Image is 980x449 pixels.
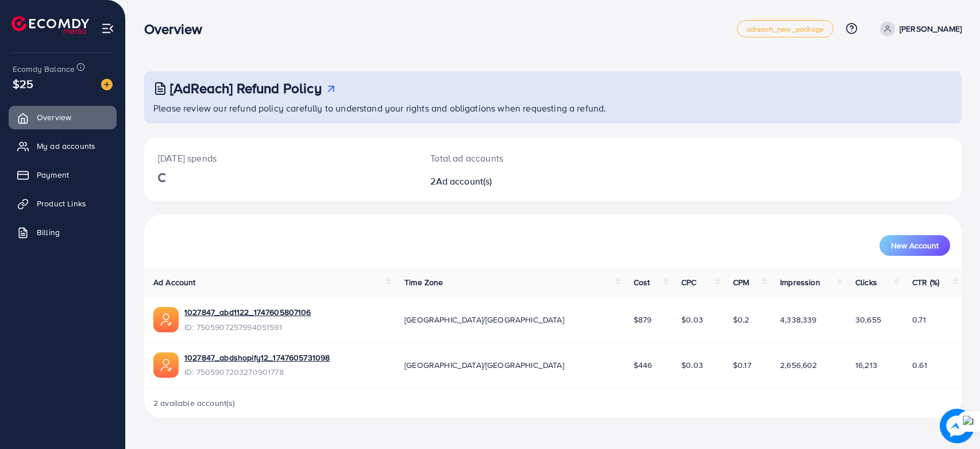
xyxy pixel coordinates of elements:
[879,235,950,256] button: New Account
[184,352,330,363] a: 1027847_abdshopify12_1747605731098
[855,359,877,371] span: 16,213
[37,227,60,238] span: Billing
[9,221,117,244] a: Billing
[940,409,974,443] img: image
[9,192,117,215] a: Product Links
[634,359,653,371] span: $446
[184,306,311,318] a: 1027847_abd1122_1747605807106
[747,25,824,33] span: adreach_new_package
[430,176,607,187] h2: 2
[37,112,71,123] span: Overview
[37,198,86,209] span: Product Links
[101,79,113,90] img: image
[153,101,955,115] p: Please review our refund policy carefully to understand your rights and obligations when requesti...
[912,277,939,288] span: CTR (%)
[153,352,179,378] img: ic-ads-acc.e4c84228.svg
[144,21,211,37] h3: Overview
[430,151,607,165] p: Total ad accounts
[184,366,330,378] span: ID: 7505907203270901778
[912,314,926,325] span: 0.71
[9,163,117,186] a: Payment
[780,314,816,325] span: 4,338,339
[855,314,881,325] span: 30,655
[733,314,750,325] span: $0.2
[780,359,817,371] span: 2,656,602
[681,314,703,325] span: $0.03
[733,359,751,371] span: $0.17
[13,75,33,92] span: $25
[11,16,89,34] img: logo
[153,277,196,288] span: Ad Account
[9,106,117,129] a: Overview
[184,321,311,333] span: ID: 7505907257994051591
[153,397,236,409] span: 2 available account(s)
[13,63,75,75] span: Ecomdy Balance
[436,175,492,187] span: Ad account(s)
[780,277,820,288] span: Impression
[404,314,564,325] span: [GEOGRAPHIC_DATA]/[GEOGRAPHIC_DATA]
[681,359,703,371] span: $0.03
[404,359,564,371] span: [GEOGRAPHIC_DATA]/[GEOGRAPHIC_DATA]
[900,22,962,36] p: [PERSON_NAME]
[891,241,939,250] span: New Account
[733,277,749,288] span: CPM
[101,22,114,35] img: menu
[404,277,443,288] span: Time Zone
[170,80,322,97] h3: [AdReach] Refund Policy
[9,135,117,158] a: My ad accounts
[158,151,403,165] p: [DATE] spends
[681,277,696,288] span: CPC
[634,314,652,325] span: $879
[634,277,650,288] span: Cost
[737,20,834,37] a: adreach_new_package
[37,169,69,181] span: Payment
[153,307,179,332] img: ic-ads-acc.e4c84228.svg
[855,277,877,288] span: Clicks
[912,359,927,371] span: 0.61
[37,140,95,152] span: My ad accounts
[875,21,962,36] a: [PERSON_NAME]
